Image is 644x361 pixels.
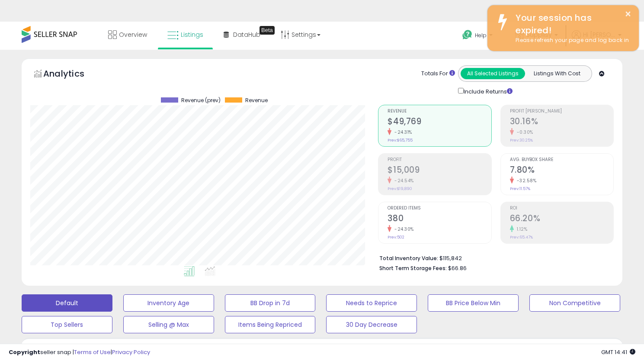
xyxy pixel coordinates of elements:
button: Top Sellers [22,316,112,333]
small: -24.31% [391,129,412,135]
a: DataHub [217,22,267,48]
button: Inventory Age [123,294,214,312]
button: Default [22,294,112,312]
button: Items Being Repriced [225,316,316,333]
div: Your session has expired! [509,12,632,36]
li: $115,842 [379,252,607,263]
span: Revenue (prev) [181,97,221,103]
span: Profit [388,158,491,162]
span: ROI [510,206,613,211]
a: Help [455,23,501,50]
small: Prev: 11.57% [510,186,530,191]
a: Listings [161,22,210,48]
button: Non Competitive [529,294,620,312]
h2: 7.80% [510,165,613,177]
strong: Copyright [9,348,40,356]
div: Totals For [421,70,455,78]
button: All Selected Listings [461,68,525,79]
b: Total Inventory Value: [379,255,438,262]
small: -24.54% [391,177,414,184]
small: 1.12% [514,226,528,232]
h2: 30.16% [510,116,613,128]
div: seller snap | | [9,348,150,357]
h5: Analytics [43,68,101,82]
span: Revenue [245,97,268,103]
i: Get Help [462,29,473,40]
h2: $15,009 [388,165,491,177]
small: Prev: 30.25% [510,138,533,143]
h2: 66.20% [510,213,613,225]
a: Privacy Policy [112,348,150,356]
a: Overview [102,22,154,48]
span: 2025-09-12 14:41 GMT [601,348,635,356]
span: Help [475,32,487,39]
h2: $49,769 [388,116,491,128]
span: Revenue [388,109,491,114]
small: Prev: $65,755 [388,138,413,143]
div: Please refresh your page and log back in [509,36,632,45]
b: Short Term Storage Fees: [379,264,447,272]
small: Prev: 502 [388,235,404,240]
span: Avg. Buybox Share [510,158,613,162]
span: $66.86 [448,264,467,272]
span: Ordered Items [388,206,491,211]
small: -0.30% [514,129,533,135]
span: Profit [PERSON_NAME] [510,109,613,114]
h2: 380 [388,213,491,225]
small: Prev: $19,890 [388,186,412,191]
a: Settings [274,22,327,48]
a: Terms of Use [74,348,111,356]
span: Overview [119,30,147,39]
small: Prev: 65.47% [510,235,533,240]
span: Listings [181,30,203,39]
small: -32.58% [514,177,537,184]
span: DataHub [233,30,260,39]
div: Tooltip anchor [260,26,275,35]
button: 30 Day Decrease [326,316,417,333]
button: BB Drop in 7d [225,294,316,312]
button: BB Price Below Min [428,294,519,312]
small: -24.30% [391,226,414,232]
button: Selling @ Max [123,316,214,333]
button: Needs to Reprice [326,294,417,312]
button: Listings With Cost [525,68,589,79]
div: Include Returns [452,86,523,96]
